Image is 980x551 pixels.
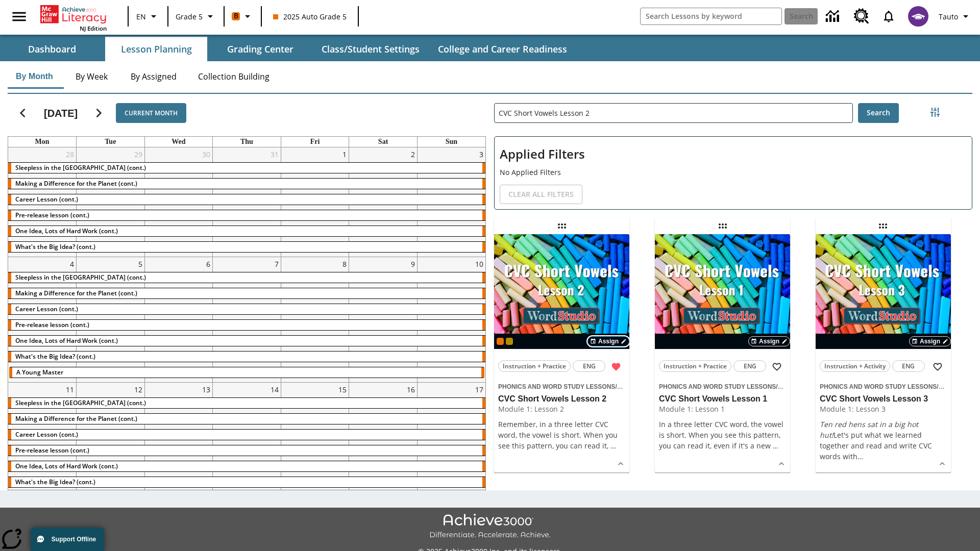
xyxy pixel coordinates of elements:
input: search field [641,8,781,24]
button: Next [86,100,112,126]
button: By Month [8,64,61,89]
div: Draggable lesson: CVC Short Vowels Lesson 2 [554,218,570,234]
td: August 13, 2025 [144,383,213,492]
span: One Idea, Lots of Hard Work (cont.) [15,336,118,345]
div: What's the Big Idea? (cont.) [8,352,485,362]
td: July 31, 2025 [213,147,281,257]
div: One Idea, Lots of Hard Work (cont.) [8,226,485,236]
h3: CVC Short Vowels Lesson 1 [659,394,786,405]
span: Assign [920,337,940,346]
a: August 11, 2025 [64,383,76,396]
div: lesson details [494,234,629,472]
td: August 14, 2025 [213,383,281,492]
span: NJ Edition [80,24,107,32]
button: Boost Class color is orange. Change class color [228,7,258,26]
span: Phonics and Word Study Lessons [820,383,937,390]
button: By Assigned [122,64,185,89]
a: August 16, 2025 [405,383,417,396]
span: Making a Difference for the Planet (cont.) [15,179,137,188]
td: August 6, 2025 [144,257,213,383]
a: July 31, 2025 [268,147,281,161]
a: August 14, 2025 [268,383,281,396]
span: Sleepless in the Animal Kingdom (cont.) [15,398,146,407]
a: Notifications [875,3,902,30]
td: August 12, 2025 [77,383,145,492]
a: Saturday [376,137,390,147]
a: Monday [33,137,52,147]
span: One Idea, Lots of Hard Work (cont.) [15,462,118,470]
a: August 9, 2025 [409,257,417,271]
button: Remove from Favorites [607,358,625,376]
td: August 4, 2025 [8,257,77,383]
span: Making a Difference for the Planet (cont.) [15,289,137,297]
div: Career Lesson (cont.) [8,194,485,205]
span: Grade 5 [176,11,203,22]
a: Resource Center, Will open in new tab [848,3,875,30]
button: Search [858,103,899,123]
span: CVC Short Vowels [778,383,831,390]
div: lesson details [655,234,790,472]
div: lesson details [816,234,951,472]
div: Search [486,90,972,490]
span: Career Lesson (cont.) [15,195,78,204]
button: Profile/Settings [935,7,976,26]
span: / [776,381,783,391]
h3: CVC Short Vowels Lesson 3 [820,394,947,405]
span: Pre-release lesson (cont.) [15,320,89,329]
button: Assign Choose Dates [909,336,951,346]
button: Select a new avatar [902,3,935,30]
input: Search Lessons By Keyword [495,104,852,122]
span: Phonics and Word Study Lessons [659,383,776,390]
button: Instruction + Activity [820,360,890,372]
span: ENG [744,361,756,371]
a: July 28, 2025 [64,147,76,161]
span: … [857,452,863,461]
p: No Applied Filters [500,167,967,178]
a: Wednesday [169,137,187,147]
button: Open side menu [4,2,34,32]
button: Show Details [613,456,628,471]
span: Assign [598,337,619,346]
a: Sunday [444,137,459,147]
button: Instruction + Practice [498,360,571,372]
td: August 10, 2025 [417,257,485,383]
div: Pre-release lesson (cont.) [8,445,485,456]
div: New 2025 class [506,338,513,345]
td: July 30, 2025 [144,147,213,257]
span: CVC Short Vowels [617,383,670,390]
span: What's the Big Idea? (cont.) [15,242,95,251]
div: Sleepless in the Animal Kingdom (cont.) [8,272,485,283]
a: August 4, 2025 [68,257,76,271]
span: Assign [759,337,779,346]
button: ENG [733,360,766,372]
a: Tuesday [103,137,118,147]
span: Topic: Phonics and Word Study Lessons/CVC Short Vowels [820,381,947,392]
span: … [610,441,616,450]
td: August 1, 2025 [281,147,349,257]
td: August 16, 2025 [349,383,418,492]
span: / [615,381,622,391]
a: August 13, 2025 [200,383,212,396]
span: What's the Big Idea? (cont.) [15,478,95,486]
span: ENG [902,361,915,371]
span: A Young Master [16,368,63,377]
a: Thursday [238,137,255,147]
div: One Idea, Lots of Hard Work (cont.) [8,336,485,346]
span: Sleepless in the Animal Kingdom (cont.) [15,163,146,172]
button: Language: EN, Select a language [132,7,164,26]
span: Support Offline [52,536,96,543]
td: August 15, 2025 [281,383,349,492]
span: What's the Big Idea? (cont.) [15,352,95,361]
a: July 30, 2025 [200,147,212,161]
button: College and Career Readiness [430,37,575,61]
button: Add to Favorites [928,358,947,376]
div: Applied Filters [494,136,972,210]
div: Sleepless in the Animal Kingdom (cont.) [8,163,485,173]
div: Sleepless in the Animal Kingdom (cont.) [8,398,485,408]
a: August 5, 2025 [136,257,144,271]
button: Class/Student Settings [313,37,428,61]
span: ENG [583,361,596,371]
button: Assign Choose Dates [748,336,790,346]
button: ENG [892,360,925,372]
